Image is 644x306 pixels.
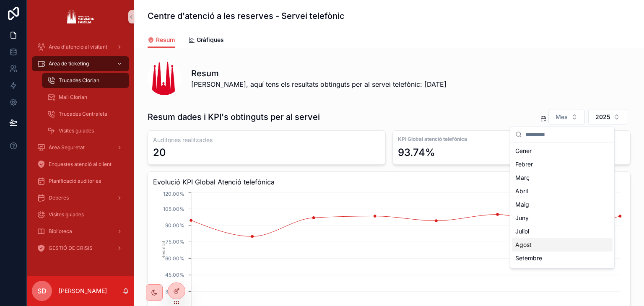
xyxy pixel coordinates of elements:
[512,184,613,198] div: Abril
[32,241,129,256] a: GESTIÓ DE CRISIS
[398,146,435,159] div: 93.74%
[148,10,345,22] h1: Centre d'atenció a les reserves - Servei telefònic
[49,44,107,50] span: Àrea d'atenció al visitant
[42,123,129,138] a: Visites guiades
[49,211,84,218] span: Visites guiades
[595,113,610,121] span: 2025
[166,239,184,245] tspan: 75.00%
[59,77,99,84] span: Trucades Clorian
[197,36,224,44] span: Gràfiques
[49,144,85,151] span: Àrea Seguretat
[153,177,625,187] span: Evolució KPI Global Atenció telefònica
[163,191,184,197] tspan: 120.00%
[512,238,613,252] div: Agost
[165,288,184,295] tspan: 30.00%
[512,211,613,225] div: Juny
[588,109,627,125] button: Select Button
[59,127,94,134] span: Visites guiades
[32,39,129,54] a: Àrea d'atenció al visitant
[548,109,585,125] button: Select Button
[67,10,93,23] img: App logo
[153,136,380,144] h3: Auditories realitzades
[49,228,72,235] span: Biblioteca
[32,207,129,222] a: Visites guiades
[188,32,224,49] a: Gràfiques
[161,241,166,259] tspan: Resultat
[32,56,129,71] a: Àrea de ticketing
[191,67,447,79] h1: Resum
[32,140,129,155] a: Àrea Seguretat
[32,224,129,239] a: Biblioteca
[37,286,47,296] span: SD
[59,111,107,117] span: Trucades Centraleta
[32,157,129,172] a: Enquestes atenció al client
[42,73,129,88] a: Trucades Clorian
[512,198,613,211] div: Maig
[49,161,112,168] span: Enquestes atenció al client
[510,143,614,268] div: Suggestions
[59,94,87,101] span: Mail Clorian
[165,272,184,278] tspan: 45.00%
[512,144,613,158] div: Gener
[148,32,175,48] a: Resum
[49,194,69,201] span: Deberes
[156,36,175,44] span: Resum
[398,136,467,142] strong: KPI Global atenció telefònica
[49,60,89,67] span: Àrea de ticketing
[191,79,447,89] span: [PERSON_NAME], aquí tens els resultats obtinguts per al servei telefònic: [DATE]
[512,158,613,171] div: Febrer
[49,245,93,252] span: GESTIÓ DE CRISIS
[512,265,613,278] div: Octubre
[512,252,613,265] div: Setembre
[27,34,134,267] div: scrollable content
[49,178,101,184] span: Planificació auditories
[153,146,166,159] div: 20
[163,206,184,212] tspan: 105.00%
[165,222,184,228] tspan: 90.00%
[512,171,613,184] div: Març
[512,225,613,238] div: Juliol
[59,287,107,295] p: [PERSON_NAME]
[42,106,129,122] a: Trucades Centraleta
[42,90,129,105] a: Mail Clorian
[556,113,568,121] span: Mes
[32,190,129,205] a: Deberes
[165,255,184,262] tspan: 60.00%
[32,174,129,189] a: Planificació auditories
[148,111,320,123] h1: Resum dades i KPI's obtinguts per al servei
